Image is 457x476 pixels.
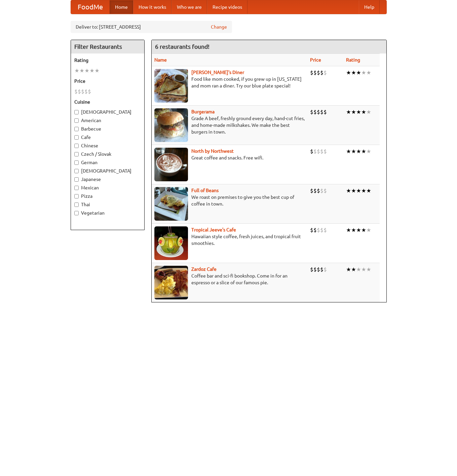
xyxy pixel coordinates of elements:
[154,266,188,299] img: zardoz.jpg
[317,266,320,273] li: $
[74,193,141,199] label: Pizza
[351,108,356,116] li: ★
[71,21,232,33] div: Deliver to: [STREET_ADDRESS]
[154,194,305,207] p: We roast on premises to give you the best cup of coffee in town.
[346,226,351,234] li: ★
[310,148,313,155] li: $
[191,148,234,154] a: North by Northwest
[74,135,79,140] input: Cafe
[89,67,94,74] li: ★
[84,88,88,95] li: $
[346,148,351,155] li: ★
[361,226,366,234] li: ★
[366,69,371,76] li: ★
[154,233,305,247] p: Hawaiian style coffee, fresh juices, and tropical fruit smoothies.
[74,176,141,183] label: Japanese
[317,148,320,155] li: $
[356,148,361,155] li: ★
[351,69,356,76] li: ★
[94,67,100,74] li: ★
[351,187,356,194] li: ★
[74,118,79,123] input: American
[71,40,144,53] h4: Filter Restaurants
[74,151,141,157] label: Czech / Slovak
[191,266,217,272] a: Zardoz Cafe
[74,169,79,173] input: [DEMOGRAPHIC_DATA]
[313,266,317,273] li: $
[74,109,141,115] label: [DEMOGRAPHIC_DATA]
[356,69,361,76] li: ★
[84,67,89,74] li: ★
[310,57,321,63] a: Price
[317,108,320,116] li: $
[323,108,327,116] li: $
[317,226,320,234] li: $
[346,108,351,116] li: ★
[346,266,351,273] li: ★
[317,69,320,76] li: $
[191,70,244,75] a: [PERSON_NAME]'s Diner
[74,57,141,64] h5: Rating
[74,177,79,182] input: Japanese
[71,0,110,14] a: FoodMe
[320,148,323,155] li: $
[351,266,356,273] li: ★
[346,187,351,194] li: ★
[366,148,371,155] li: ★
[133,0,172,14] a: How it works
[81,88,84,95] li: $
[313,108,317,116] li: $
[88,88,91,95] li: $
[74,78,141,84] h5: Price
[211,24,227,30] a: Change
[191,109,215,114] b: Burgerama
[310,226,313,234] li: $
[313,226,317,234] li: $
[74,159,141,166] label: German
[320,69,323,76] li: $
[74,201,141,208] label: Thai
[323,226,327,234] li: $
[154,115,305,135] p: Grade A beef, freshly ground every day, hand-cut fries, and home-made milkshakes. We make the bes...
[351,226,356,234] li: ★
[191,227,236,232] a: Tropical Jeeve's Cafe
[366,226,371,234] li: ★
[323,148,327,155] li: $
[74,142,141,149] label: Chinese
[154,187,188,221] img: beans.jpg
[154,69,188,103] img: sallys.jpg
[74,152,79,156] input: Czech / Slovak
[323,69,327,76] li: $
[361,69,366,76] li: ★
[74,184,141,191] label: Mexican
[79,67,84,74] li: ★
[356,266,361,273] li: ★
[359,0,380,14] a: Help
[320,266,323,273] li: $
[78,88,81,95] li: $
[74,210,141,216] label: Vegetarian
[313,69,317,76] li: $
[310,69,313,76] li: $
[346,69,351,76] li: ★
[310,266,313,273] li: $
[154,272,305,286] p: Coffee bar and sci-fi bookshop. Come in for an espresso or a slice of our famous pie.
[74,134,141,141] label: Cafe
[74,211,79,215] input: Vegetarian
[74,125,141,132] label: Barbecue
[74,194,79,198] input: Pizza
[74,144,79,148] input: Chinese
[320,226,323,234] li: $
[74,160,79,165] input: German
[74,186,79,190] input: Mexican
[74,168,141,174] label: [DEMOGRAPHIC_DATA]
[323,266,327,273] li: $
[154,108,188,142] img: burgerama.jpg
[74,203,79,207] input: Thai
[191,188,219,193] b: Full of Beans
[351,148,356,155] li: ★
